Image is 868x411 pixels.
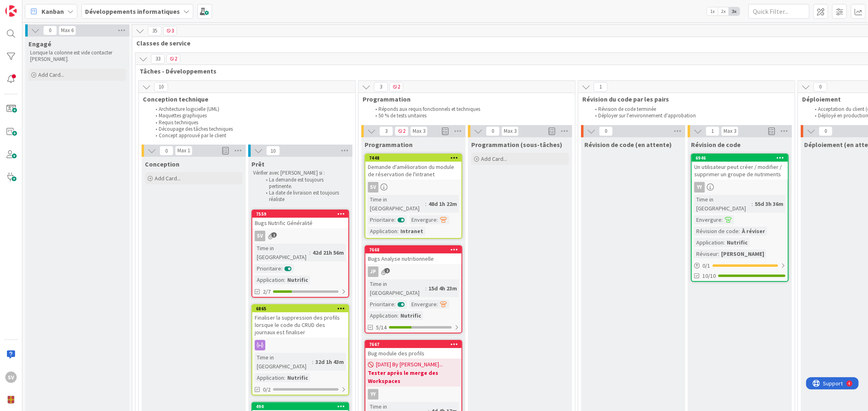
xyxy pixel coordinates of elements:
b: Tester après le merge des Workspaces [368,369,459,385]
div: SV [368,182,378,193]
span: : [437,300,438,309]
li: Réponds aux requis fonctionnels et techniques [371,106,566,112]
div: 7668 [365,246,461,253]
div: 7668 [369,247,461,253]
div: [PERSON_NAME] [719,249,766,258]
li: La date de livraison est toujours réaliste [261,190,348,203]
span: : [437,215,438,224]
div: 6946 [692,154,788,162]
div: Envergure [409,300,437,309]
div: Application [255,373,284,382]
span: : [718,249,719,258]
div: Application [368,227,397,236]
div: 490 [256,404,348,409]
div: 48d 1h 22m [426,199,459,208]
span: : [739,227,740,236]
span: : [752,199,753,208]
div: YY [368,389,378,400]
div: Time in [GEOGRAPHIC_DATA] [694,195,752,213]
span: Support [17,1,37,11]
span: 0 [599,126,613,136]
span: 2 [395,126,409,136]
span: Kanban [42,6,64,16]
span: Révision de code (en attente) [584,141,672,149]
span: : [309,248,310,257]
span: 0 [160,146,173,156]
li: Découpage des tâches techniques [151,126,347,132]
span: 3 [379,126,393,136]
div: SV [5,372,17,383]
p: Vérifier avec [PERSON_NAME] si : [253,170,348,176]
li: Maquettes graphiques [151,112,347,119]
div: Time in [GEOGRAPHIC_DATA] [368,279,425,297]
div: JP [365,266,461,277]
span: 2 [389,82,403,92]
div: 42d 21h 56m [310,248,346,257]
div: 490 [252,403,348,410]
span: Add Card... [155,175,181,182]
span: : [425,284,426,293]
span: 2 [166,54,180,64]
span: 3 [163,26,177,36]
span: Conception technique [143,95,345,103]
div: Bug module des profils [365,348,461,359]
div: 0/1 [692,261,788,271]
img: Visit kanbanzone.com [5,5,17,17]
a: 6865Finaliser la suppression des profils lorsque le code du CRUD des journaux est finaliserTime i... [251,304,349,396]
div: Application [255,275,284,284]
span: : [425,199,426,208]
li: Architecture logicielle (UML) [151,106,347,112]
span: 0/2 [263,385,271,394]
span: : [724,238,725,247]
span: : [394,215,396,224]
div: Prioritaire [255,264,281,273]
div: Application [368,311,397,320]
div: Réviseur [694,249,718,258]
div: JP [368,266,378,277]
div: SV [365,182,461,193]
span: 3x [729,7,740,15]
div: YY [692,182,788,193]
span: Programmation (sous-tâches) [471,141,562,149]
span: : [284,275,285,284]
span: 0 / 1 [702,262,710,270]
div: Prioritaire [368,300,394,309]
span: : [281,264,282,273]
div: SV [255,231,265,241]
span: 2/7 [263,288,271,296]
span: Add Card... [38,71,64,78]
a: 7668Bugs Analyse nutritionnelleJPTime in [GEOGRAPHIC_DATA]:15d 4h 23mPrioritaire:Envergure:Applic... [365,245,462,333]
span: : [312,357,313,366]
div: 6946Un utilisateur peut créer / modifier / supprimer un groupe de nutriments [692,154,788,180]
span: 1 [594,82,608,92]
div: Révision de code [694,227,739,236]
div: Time in [GEOGRAPHIC_DATA] [255,353,312,371]
span: Programmation [363,95,565,103]
div: Envergure [409,215,437,224]
div: YY [365,389,461,400]
span: Add Card... [481,155,507,162]
li: Révision de code terminée [590,106,786,112]
div: 7668Bugs Analyse nutritionnelle [365,246,461,264]
div: Prioritaire [368,215,394,224]
li: Déployer sur l'environnement d'approbation [590,112,786,119]
input: Quick Filter... [748,4,809,19]
div: Max 3 [413,129,425,133]
div: YY [694,182,705,193]
div: Finaliser la suppression des profils lorsque le code du CRUD des journaux est finaliser [252,312,348,337]
span: Révision du code par les pairs [582,95,785,103]
div: Nutrific [285,373,310,382]
div: 7448 [365,154,461,162]
span: [DATE] By [PERSON_NAME]... [376,360,443,369]
div: Max 1 [177,149,190,153]
div: SV [252,231,348,241]
a: 7559Bugs Nutrific GénéralitéSVTime in [GEOGRAPHIC_DATA]:42d 21h 56mPrioritaire:Application:Nutrif... [251,210,349,298]
div: 55d 3h 36m [753,199,785,208]
div: 7448 [369,155,461,161]
span: 1 [271,232,277,238]
div: Time in [GEOGRAPHIC_DATA] [368,195,425,213]
span: 0 [43,26,57,35]
div: Bugs Analyse nutritionnelle [365,253,461,264]
span: 1 [706,126,719,136]
span: : [722,215,723,224]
